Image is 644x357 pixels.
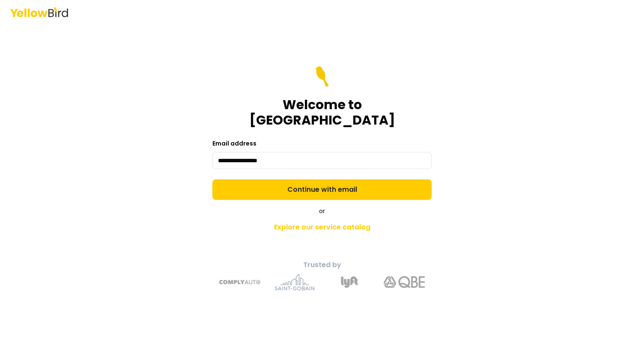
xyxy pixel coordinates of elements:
p: Trusted by [171,260,473,270]
button: Continue with email [212,179,432,200]
h1: Welcome to [GEOGRAPHIC_DATA] [212,97,432,128]
a: Explore our service catalog [171,219,473,236]
label: Email address [212,139,256,148]
span: or [319,207,325,215]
